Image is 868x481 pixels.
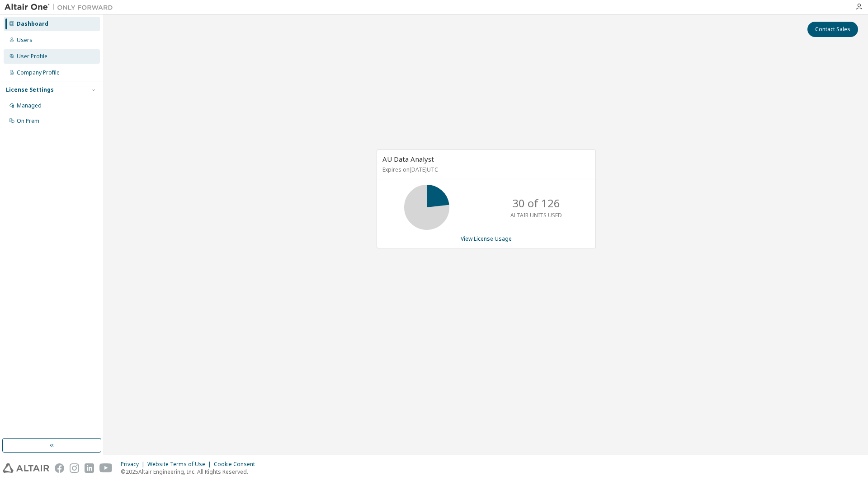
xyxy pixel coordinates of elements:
[17,117,39,125] div: On Prem
[3,463,49,473] img: altair_logo.svg
[214,461,260,468] div: Cookie Consent
[512,196,560,211] p: 30 of 126
[807,22,858,37] button: Contact Sales
[382,166,588,173] p: Expires on [DATE] UTC
[99,463,113,473] img: youtube.svg
[85,463,94,473] img: linkedin.svg
[17,102,42,109] div: Managed
[121,468,260,476] p: © 2025 Altair Engineering, Inc. All Rights Reserved.
[510,211,562,219] p: ALTAIR UNITS USED
[461,235,512,243] a: View License Usage
[121,461,147,468] div: Privacy
[382,154,434,163] span: AU Data Analyst
[147,461,214,468] div: Website Terms of Use
[17,20,48,28] div: Dashboard
[70,463,79,473] img: instagram.svg
[6,86,54,93] div: License Settings
[17,37,33,44] div: Users
[17,69,60,76] div: Company Profile
[17,53,47,60] div: User Profile
[55,463,64,473] img: facebook.svg
[5,3,118,12] img: Altair One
